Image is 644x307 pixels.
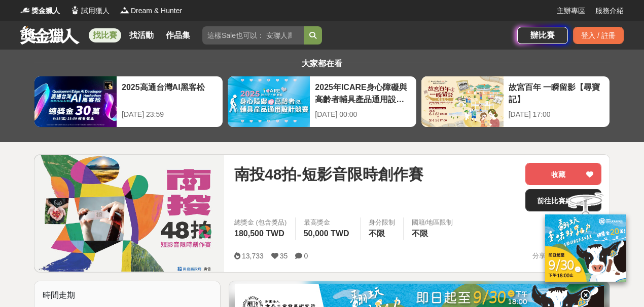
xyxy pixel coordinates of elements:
img: Cover Image [34,155,224,272]
span: 35 [280,252,288,260]
span: 13,733 [242,252,264,260]
div: [DATE] 00:00 [315,109,411,120]
div: 國籍/地區限制 [412,217,453,228]
a: 找比賽 [89,28,121,42]
img: Logo [70,5,80,15]
span: 大家都在看 [299,59,345,68]
span: 南投48拍-短影音限時創作賽 [234,163,423,186]
a: LogoDream & Hunter [120,6,182,16]
span: 獎金獵人 [31,6,60,16]
div: 2025高通台灣AI黑客松 [122,81,218,104]
span: 180,500 TWD [234,229,284,238]
a: 找活動 [125,28,158,42]
div: 2025年ICARE身心障礙與高齡者輔具產品通用設計競賽 [315,81,411,104]
img: Logo [120,5,130,15]
span: 50,000 TWD [304,229,349,238]
div: 身分限制 [369,217,395,228]
a: 前往比賽網站 [525,189,601,211]
span: 分享至 [532,248,552,264]
span: 最高獎金 [304,217,352,228]
img: ff197300-f8ee-455f-a0ae-06a3645bc375.jpg [545,214,626,282]
span: 總獎金 (包含獎品) [234,217,287,228]
a: 主辦專區 [557,6,585,16]
span: 試用獵人 [81,6,110,16]
img: Logo [20,5,30,15]
a: 2025年ICARE身心障礙與高齡者輔具產品通用設計競賽[DATE] 00:00 [227,76,416,127]
span: 0 [304,252,308,260]
a: 辦比賽 [517,27,568,44]
div: 登入 / 註冊 [573,27,624,44]
div: [DATE] 23:59 [122,109,218,120]
span: 不限 [369,229,385,238]
div: 故宮百年 一瞬留影【尋寶記】 [509,81,604,104]
input: 這樣Sale也可以： 安聯人壽創意銷售法募集 [202,26,304,45]
div: [DATE] 17:00 [509,109,604,120]
span: Dream & Hunter [131,6,182,16]
a: 故宮百年 一瞬留影【尋寶記】[DATE] 17:00 [421,76,610,127]
a: 2025高通台灣AI黑客松[DATE] 23:59 [34,76,223,127]
a: 服務介紹 [595,6,624,16]
a: Logo試用獵人 [70,6,110,16]
span: 不限 [412,229,428,238]
a: 作品集 [162,28,194,42]
a: Logo獎金獵人 [20,6,60,16]
button: 收藏 [525,163,601,185]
